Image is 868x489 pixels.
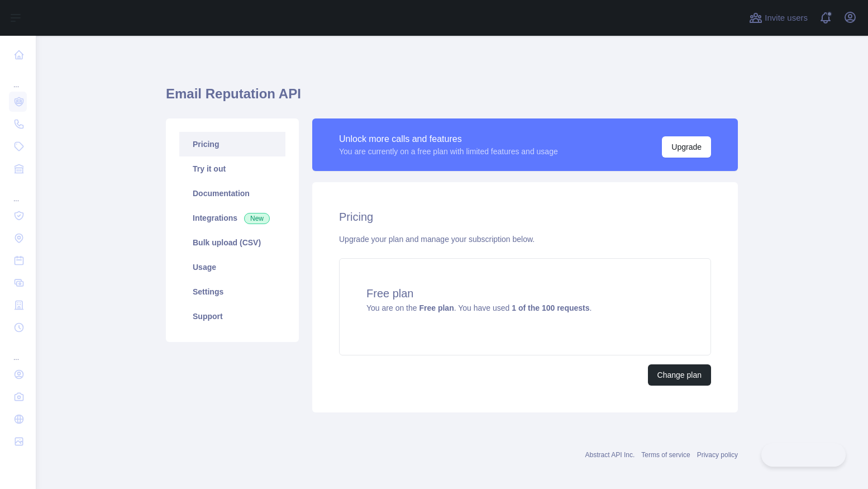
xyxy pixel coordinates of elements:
[179,156,285,181] a: Try it out
[662,136,711,158] button: Upgrade
[339,132,558,146] div: Unlock more calls and features
[179,181,285,206] a: Documentation
[9,181,27,203] div: ...
[339,234,711,245] div: Upgrade your plan and manage your subscription below.
[166,85,738,112] h1: Email Reputation API
[179,206,285,230] a: Integrations New
[179,304,285,329] a: Support
[179,279,285,304] a: Settings
[179,255,285,279] a: Usage
[179,132,285,156] a: Pricing
[9,340,27,362] div: ...
[765,12,808,25] span: Invite users
[512,303,589,312] strong: 1 of the 100 requests
[339,209,711,225] h2: Pricing
[366,303,592,312] span: You are on the . You have used .
[419,303,454,312] strong: Free plan
[585,451,635,459] a: Abstract API Inc.
[366,286,684,301] h4: Free plan
[339,146,558,157] div: You are currently on a free plan with limited features and usage
[747,9,810,27] button: Invite users
[244,213,270,224] span: New
[761,443,846,467] iframe: Toggle Customer Support
[9,67,27,89] div: ...
[641,451,690,459] a: Terms of service
[648,364,711,386] button: Change plan
[179,230,285,255] a: Bulk upload (CSV)
[697,451,738,459] a: Privacy policy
